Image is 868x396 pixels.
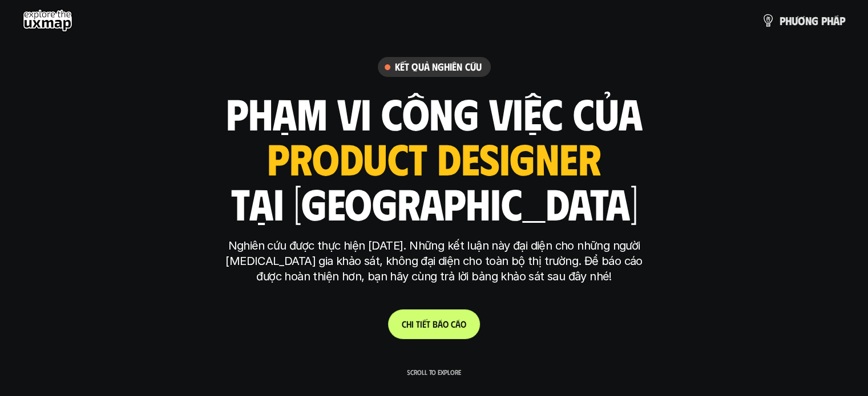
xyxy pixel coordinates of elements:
[406,319,411,329] span: h
[780,14,785,27] span: p
[416,319,420,329] span: t
[226,89,643,137] h1: phạm vi công việc của
[395,60,482,74] h6: Kết quả nghiên cứu
[761,9,845,32] a: phươngpháp
[455,319,461,329] span: á
[231,179,637,227] h1: tại [GEOGRAPHIC_DATA]
[798,14,805,27] span: ơ
[402,319,406,329] span: C
[388,309,480,339] a: Chitiếtbáocáo
[812,14,818,27] span: g
[426,319,430,329] span: t
[821,14,827,27] span: p
[461,319,466,329] span: o
[805,14,812,27] span: n
[792,14,798,27] span: ư
[433,319,438,329] span: b
[833,14,839,27] span: á
[411,319,414,329] span: i
[422,319,426,329] span: ế
[839,14,845,27] span: p
[220,238,648,284] p: Nghiên cứu được thực hiện [DATE]. Những kết luận này đại diện cho những người [MEDICAL_DATA] gia ...
[407,368,461,376] p: Scroll to explore
[443,319,449,329] span: o
[420,319,422,329] span: i
[438,319,443,329] span: á
[451,319,455,329] span: c
[827,14,833,27] span: h
[785,14,792,27] span: h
